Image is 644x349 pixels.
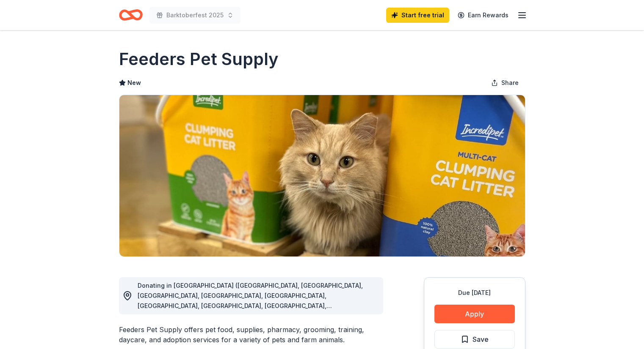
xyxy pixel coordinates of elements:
[119,47,279,71] h1: Feeders Pet Supply
[434,305,515,323] button: Apply
[501,78,519,88] span: Share
[434,288,515,298] div: Due [DATE]
[484,74,525,91] button: Share
[434,330,515,349] button: Save
[386,8,449,23] a: Start free trial
[149,7,240,24] button: Barktoberfest 2025
[127,78,141,88] span: New
[119,324,383,345] div: Feeders Pet Supply offers pet food, supplies, pharmacy, grooming, training, daycare, and adoption...
[166,10,224,20] span: Barktoberfest 2025
[473,334,489,345] span: Save
[453,8,514,23] a: Earn Rewards
[119,95,525,256] img: Image for Feeders Pet Supply
[119,5,143,25] a: Home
